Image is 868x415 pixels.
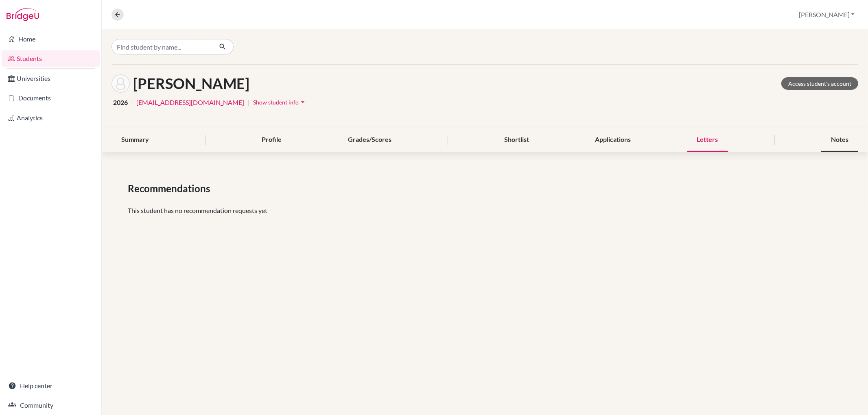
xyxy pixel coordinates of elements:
[131,98,133,107] span: |
[2,50,100,67] a: Students
[2,397,100,413] a: Community
[2,110,100,126] a: Analytics
[821,128,858,152] div: Notes
[494,128,539,152] div: Shortlist
[687,128,728,152] div: Letters
[7,8,39,21] img: Bridge-U
[128,206,842,215] p: This student has no recommendation requests yet
[2,31,100,47] a: Home
[299,98,307,106] i: arrow_drop_down
[112,74,130,93] img: Tobiáš Chuděj's avatar
[338,128,401,152] div: Grades/Scores
[585,128,641,152] div: Applications
[2,70,100,87] a: Universities
[247,98,249,107] span: |
[128,181,213,196] span: Recommendations
[252,128,291,152] div: Profile
[112,39,212,54] input: Find student by name...
[253,96,307,109] button: Show student infoarrow_drop_down
[2,378,100,394] a: Help center
[795,7,858,22] button: [PERSON_NAME]
[136,98,244,107] a: [EMAIL_ADDRESS][DOMAIN_NAME]
[2,90,100,106] a: Documents
[112,128,159,152] div: Summary
[253,99,299,106] span: Show student info
[113,98,128,107] span: 2026
[781,77,858,90] a: Access student's account
[133,75,249,92] h1: [PERSON_NAME]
